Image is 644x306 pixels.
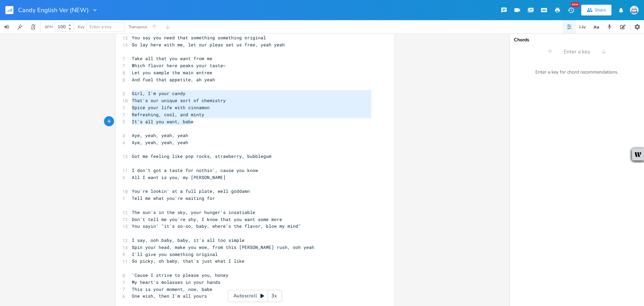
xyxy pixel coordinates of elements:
[132,153,271,159] span: Got me feeling like pop rocks, strawberry, bubblegum
[268,290,280,302] div: 3x
[132,35,266,41] span: You say you need that something something original
[78,25,85,29] div: Key
[128,25,147,29] div: Transpose
[581,5,611,15] button: Share
[132,293,207,299] span: One wish, then I'm all yours
[132,174,226,180] span: All I want is you, my [PERSON_NAME]
[132,90,185,96] span: Girl, I'm your candy
[132,55,212,61] span: Take all that you want from me
[132,70,212,76] span: Let you sample the main entree
[132,112,204,118] span: Refreshing, cool, and minty
[132,97,226,103] span: That's our unique sort of chemistry
[228,290,282,302] div: Autoscroll
[510,65,644,79] div: Enter a key for chord recommendations.
[132,251,218,257] span: I'll give you something original
[132,77,215,83] span: And fuel that appetite, ah yeah
[595,7,606,13] div: Share
[132,42,285,48] span: So lay here with me, let our pleas set us free, yeah yeah
[132,279,220,285] span: My heart's molasses in your hands
[132,188,250,194] span: You're lookin' at a full plate, well goddamn
[571,2,580,7] div: New
[132,286,212,292] span: This is your moment, now, babe
[564,4,578,16] button: New
[18,7,89,13] span: Candy English Ver (NEW)
[132,237,245,243] span: I say, ooh baby, baby, it's all too simple
[132,195,215,201] span: Tell me what you're waiting for
[90,24,112,30] span: Enter a key
[132,139,188,145] span: Aye, yeah, yeah, yeah
[132,258,245,264] span: So picky, oh baby, that's just what I like
[132,244,314,250] span: Spin your head, make you wow, from this [PERSON_NAME] rush, ooh yeah
[132,119,194,125] span: It's all you want, babe
[45,25,53,29] div: BPM
[132,62,226,69] span: Which flavor here peaks your taste~
[563,48,590,56] span: Enter a key
[630,6,639,14] img: Sign In
[514,38,640,42] div: Chords
[132,132,188,138] span: Aye, yeah, yeah, yeah
[132,223,301,229] span: You sayin' "it's so-so, baby, where's the flavor, blow my mind"
[132,167,258,173] span: I don't got a taste for nothin', cause you know
[132,272,228,278] span: 'Cause I strive to please you, honey
[132,216,282,222] span: Don't tell me you're shy, I know that you want some more
[132,104,210,111] span: Spice your life with cinnamon
[132,209,255,215] span: The sun's in the sky, your hunger's insatiable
